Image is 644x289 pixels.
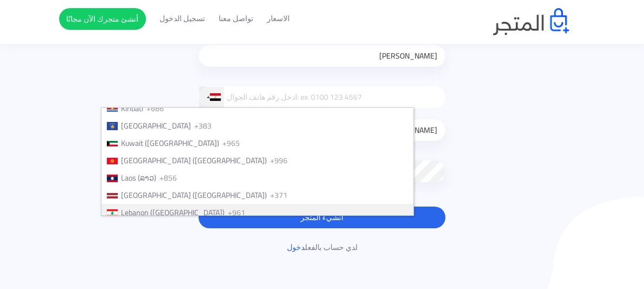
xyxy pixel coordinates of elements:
button: انشيء المتجر [199,207,445,228]
a: أنشئ متجرك الآن مجانًا [59,8,146,30]
span: +383 [194,119,212,133]
span: Kuwait (‫[GEOGRAPHIC_DATA]‬‎) [121,136,219,150]
span: +686 [146,101,164,115]
a: تواصل معنا [219,13,253,24]
input: ادخل رقم هاتف الجوال: ex. 0100 123 4567 [199,86,445,108]
span: +856 [160,171,177,185]
span: [GEOGRAPHIC_DATA] [121,119,191,133]
span: +996 [270,153,288,168]
span: +965 [222,136,240,150]
ul: List of countries [101,107,414,216]
span: +371 [270,188,288,202]
span: [GEOGRAPHIC_DATA] ([GEOGRAPHIC_DATA]) [121,188,267,202]
a: دخول [287,240,305,254]
img: logo [493,8,569,35]
span: +961 [228,205,245,220]
span: Lebanon (‫[GEOGRAPHIC_DATA]‬‎) [121,205,225,220]
span: [GEOGRAPHIC_DATA] ([GEOGRAPHIC_DATA]) [121,153,267,168]
div: Egypt (‫مصر‬‎): +20 [199,87,224,107]
input: اسمك [199,45,445,67]
a: الاسعار [267,13,290,24]
span: Kiribati [121,101,143,115]
a: تسجيل الدخول [160,13,205,24]
span: Laos (ລາວ) [121,171,156,185]
p: لدي حساب بالفعل [199,242,445,253]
